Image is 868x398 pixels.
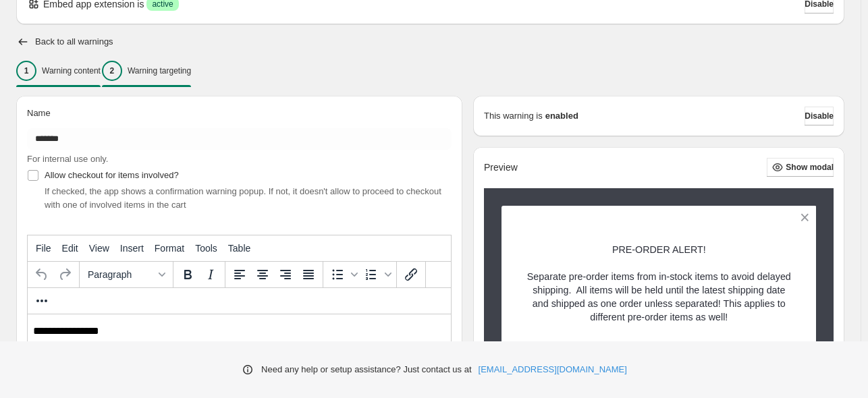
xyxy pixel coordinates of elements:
button: Bold [176,263,199,286]
span: Format [155,243,184,254]
button: 2Warning targeting [102,57,191,85]
div: Numbered list [360,263,394,286]
span: Table [228,243,250,254]
button: Insert/edit link [400,263,423,286]
span: Tools [195,243,217,254]
button: Italic [199,263,222,286]
button: Redo [53,263,76,286]
a: [EMAIL_ADDRESS][DOMAIN_NAME] [479,363,627,376]
button: More... [30,289,53,312]
button: Show modal [767,158,834,177]
button: Undo [30,263,53,286]
button: Disable [805,107,834,125]
span: For internal use only. [27,154,108,164]
body: Rich Text Area. Press ALT-0 for help. [5,11,418,117]
p: Separate pre-order items from in-stock items to avoid delayed shipping. All items will be held un... [525,270,793,324]
h2: Preview [484,162,518,173]
p: Warning targeting [128,65,191,76]
span: View [89,243,109,254]
div: 2 [102,61,122,81]
span: Paragraph [88,269,154,280]
strong: enabled [545,109,578,123]
button: Align right [274,263,297,286]
button: 1Warning content [16,57,101,85]
button: Formats [82,263,170,286]
span: Disable [805,111,834,121]
p: This warning is [484,109,543,123]
span: Edit [62,243,78,254]
div: Bullet list [326,263,360,286]
span: If checked, the app shows a confirmation warning popup. If not, it doesn't allow to proceed to ch... [45,186,441,210]
p: Warning content [42,65,101,76]
div: 1 [16,61,36,81]
span: Allow checkout for items involved? [45,170,179,180]
span: Show modal [786,162,834,173]
button: Align center [251,263,274,286]
p: PRE-ORDER ALERT! [525,243,793,256]
button: Justify [297,263,320,286]
span: File [36,243,51,254]
iframe: Rich Text Area [28,314,451,357]
button: Align left [228,263,251,286]
h2: Back to all warnings [35,36,113,47]
span: Name [27,108,51,118]
span: Insert [120,243,144,254]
